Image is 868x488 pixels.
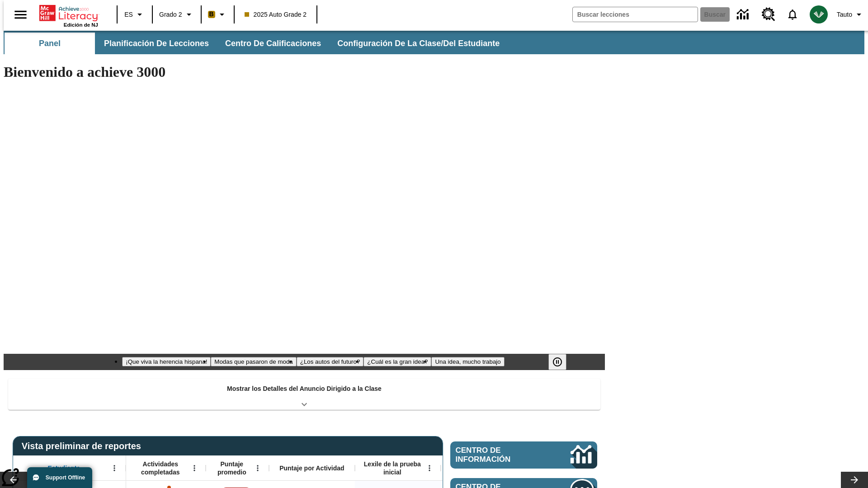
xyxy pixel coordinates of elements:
button: Perfil/Configuración [833,6,868,23]
button: Diapositiva 1 ¡Que viva la herencia hispana! [122,357,211,366]
h1: Bienvenido a achieve 3000 [4,64,605,80]
div: Pausar [548,354,576,370]
button: Lenguaje: ES, Selecciona un idioma [120,6,149,23]
button: Diapositiva 4 ¿Cuál es la gran idea? [363,357,431,366]
button: Pausar [548,354,566,370]
div: Subbarra de navegación [4,31,864,54]
span: ES [124,10,133,19]
button: Planificación de lecciones [97,33,216,54]
button: Abrir menú [423,461,436,475]
span: Lexile de la prueba inicial [359,460,425,476]
span: Puntaje por Actividad [279,464,344,472]
img: avatar image [810,5,828,23]
body: Máximo 600 caracteres Presiona Escape para desactivar la barra de herramientas Presiona Alt + F10... [4,7,132,15]
button: Abrir menú [108,461,121,475]
span: Centro de información [456,446,540,464]
button: Boost El color de la clase es anaranjado claro. Cambiar el color de la clase. [204,6,231,23]
button: Grado: Grado 2, Elige un grado [156,6,198,23]
button: Diapositiva 3 ¿Los autos del futuro? [297,357,364,366]
button: Abrir menú [188,461,201,475]
span: Puntaje promedio [210,460,254,476]
span: Support Offline [46,474,85,481]
a: Centro de información [450,441,597,469]
p: Mostrar los Detalles del Anuncio Dirigido a la Clase [227,384,382,394]
button: Diapositiva 2 Modas que pasaron de moda [211,357,296,366]
button: Diapositiva 5 Una idea, mucho trabajo [431,357,504,366]
span: Vista preliminar de reportes [22,441,146,451]
span: B [209,9,214,20]
button: Support Offline [27,467,92,488]
span: 2025 Auto Grade 2 [245,10,307,19]
a: Notificaciones [781,3,804,26]
span: Actividades completadas [131,460,190,476]
button: Abrir menú [251,461,264,475]
button: Configuración de la clase/del estudiante [330,33,507,54]
a: Portada [39,4,98,22]
button: Centro de calificaciones [218,33,328,54]
span: Grado 2 [159,10,182,19]
button: Carrusel de lecciones, seguir [841,472,868,488]
a: Centro de recursos, Se abrirá en una pestaña nueva. [756,2,781,27]
input: Buscar campo [573,7,698,22]
div: Portada [39,3,98,28]
span: Edición de NJ [64,22,98,28]
div: Mostrar los Detalles del Anuncio Dirigido a la Clase [8,379,600,410]
button: Panel [5,33,95,54]
div: Subbarra de navegación [4,33,508,54]
span: Tauto [837,10,852,19]
span: Estudiante [48,464,80,472]
button: Escoja un nuevo avatar [804,3,833,26]
a: Centro de información [731,2,756,27]
button: Abrir el menú lateral [7,1,34,28]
